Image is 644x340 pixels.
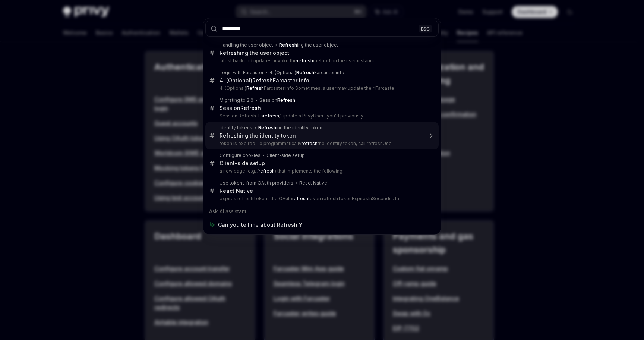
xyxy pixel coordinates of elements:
div: React Native [299,180,327,186]
div: Session [259,97,295,103]
div: React Native [220,188,253,194]
div: Identity tokens [220,125,252,131]
b: Refresh [220,132,240,139]
p: Session Refresh To / update a PrivyUser , you'd previously [220,113,423,119]
p: token is expired To programmatically the identity token, call refreshUse [220,141,423,147]
p: 4. (Optional) Farcaster info Sometimes, a user may update their Farcaste [220,85,423,91]
span: Can you tell me about Refresh ? [218,221,302,229]
div: Configure cookies [220,152,261,158]
div: Client-side setup [220,160,265,167]
b: Refresh [252,77,273,84]
b: Refresh [240,105,261,111]
div: ing the identity token [220,132,296,139]
p: latest backend updates, invoke the method on the user instance [220,58,423,64]
b: refresh [292,196,308,201]
div: Migrating to 2.0 [220,97,253,103]
div: Client-side setup [266,152,305,158]
b: Refresh [258,125,276,130]
b: Refresh [277,97,295,103]
div: 4. (Optional) Farcaster info [269,70,344,76]
div: ESC [419,25,432,32]
b: Refresh [296,70,314,75]
div: Use tokens from OAuth providers [220,180,293,186]
b: Refresh [279,42,297,48]
p: a new page (e.g. / ) that implements the following: [220,168,423,174]
b: Refresh [220,50,240,56]
div: ing the user object [279,42,338,48]
b: refresh [263,113,279,119]
div: ing the identity token [258,125,322,131]
b: refresh [302,141,318,146]
b: refresh [297,58,313,63]
div: Login with Farcaster [220,70,263,76]
b: Refresh [246,85,264,91]
div: ing the user object [220,50,289,56]
div: 4. (Optional) Farcaster info [220,77,309,84]
div: Handling the user object [220,42,273,48]
div: Ask AI assistant [205,205,439,218]
div: Session [220,105,261,111]
p: expires refreshToken : the OAuth token refreshTokenExpiresInSeconds : th [220,196,423,202]
b: refresh [259,168,275,174]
